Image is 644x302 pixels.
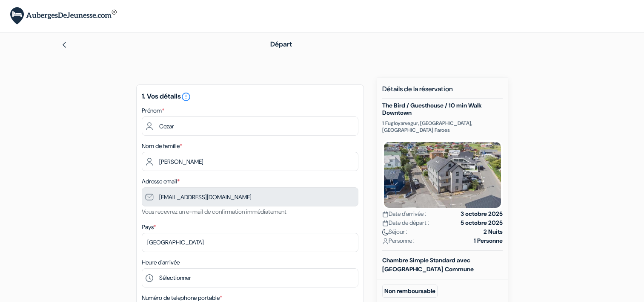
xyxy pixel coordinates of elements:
[382,238,389,244] img: user_icon.svg
[142,152,358,171] input: Entrer le nom de famille
[474,236,503,245] strong: 1 Personne
[461,209,503,218] strong: 3 octobre 2025
[382,102,503,116] h5: The Bird / Guesthouse / 10 min Walk Downtown
[461,218,503,227] strong: 5 octobre 2025
[382,285,438,298] small: Non remboursable
[142,142,182,151] label: Nom de famille
[382,85,503,99] h5: Détails de la réservation
[382,218,429,227] span: Date de départ :
[382,236,415,245] span: Personne :
[61,41,68,48] img: left_arrow.svg
[142,208,286,215] small: Vous recevrez un e-mail de confirmation immédiatement
[142,92,358,102] h5: 1. Vos détails
[142,106,164,115] label: Prénom
[142,177,180,186] label: Adresse email
[10,7,117,25] img: AubergesDeJeunesse.com
[382,211,389,218] img: calendar.svg
[484,227,503,236] strong: 2 Nuits
[181,92,191,102] i: error_outline
[270,40,292,49] span: Départ
[382,220,389,226] img: calendar.svg
[142,258,180,267] label: Heure d'arrivée
[142,223,156,232] label: Pays
[181,92,191,101] a: error_outline
[382,227,407,236] span: Séjour :
[382,229,389,235] img: moon.svg
[382,209,426,218] span: Date d'arrivée :
[142,116,358,136] input: Entrez votre prénom
[382,120,503,134] p: 1 Fugloyarvegur, [GEOGRAPHIC_DATA], [GEOGRAPHIC_DATA] Faroes
[382,256,474,273] b: Chambre Simple Standard avec [GEOGRAPHIC_DATA] Commune
[142,187,358,206] input: Entrer adresse e-mail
